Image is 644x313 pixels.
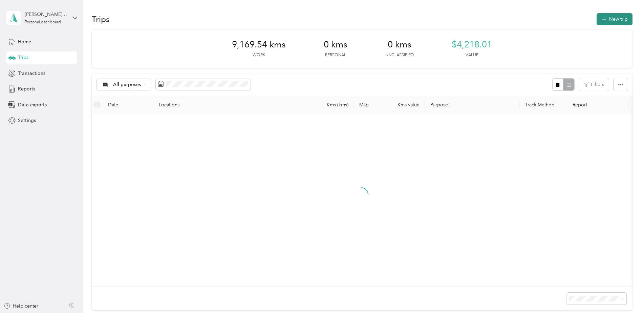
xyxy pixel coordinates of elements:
[425,96,520,114] th: Purpose
[606,275,644,313] iframe: Everlance-gr Chat Button Frame
[92,16,110,23] h1: Trips
[18,38,31,45] span: Home
[388,39,411,50] span: 0 kms
[25,11,67,18] div: [PERSON_NAME] Rock [PERSON_NAME]
[579,78,609,91] button: Filters
[232,39,286,50] span: 9,169.54 kms
[324,39,347,50] span: 0 kms
[378,96,425,114] th: Kms value
[4,302,38,310] button: Help center
[354,96,378,114] th: Map
[325,52,346,58] p: Personal
[520,96,567,114] th: Track Method
[18,117,36,124] span: Settings
[597,13,632,25] button: New trip
[466,52,478,58] p: Value
[103,96,153,114] th: Date
[18,85,35,92] span: Reports
[113,82,141,87] span: All purposes
[25,20,61,24] div: Personal dashboard
[567,96,629,114] th: Report
[385,52,414,58] p: Unclassified
[452,39,492,50] span: $4,218.01
[253,52,265,58] p: Work
[18,101,47,108] span: Data exports
[153,96,309,114] th: Locations
[18,70,45,77] span: Transactions
[18,54,28,61] span: Trips
[309,96,354,114] th: Kms (kms)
